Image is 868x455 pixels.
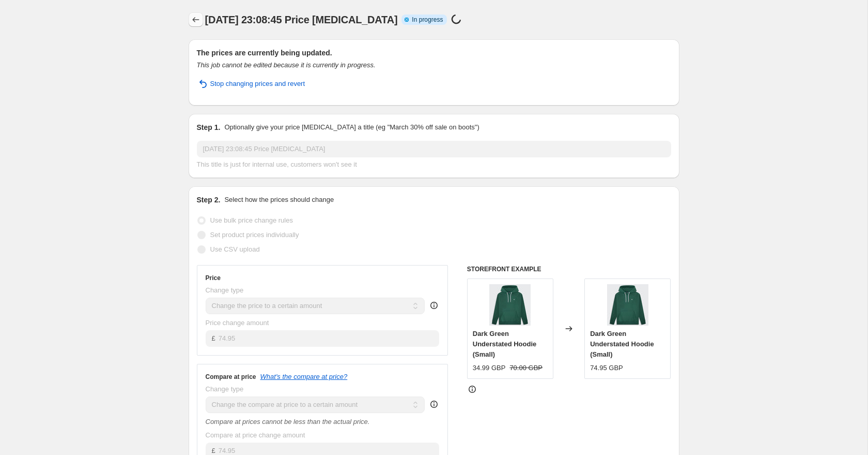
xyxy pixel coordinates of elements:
[189,12,203,27] button: Price change jobs
[210,216,293,224] span: Use bulk price change rules
[212,447,215,454] span: £
[509,363,542,373] strike: 70.00 GBP
[467,265,671,273] h6: STOREFRONT EXAMPLE
[206,274,221,282] h3: Price
[197,141,671,157] input: 30% off holiday sale
[224,122,479,133] p: Optionally give your price [MEDICAL_DATA] a title (eg "March 30% off sale on boots")
[206,319,269,327] span: Price change amount
[429,300,439,311] div: help
[206,286,244,294] span: Change type
[212,334,215,342] span: £
[205,14,398,25] span: [DATE] 23:08:45 Price [MEDICAL_DATA]
[206,418,370,425] i: Compare at prices cannot be less than the actual price.
[224,195,334,205] p: Select how the prices should change
[590,330,654,358] span: Dark Green Understated Hoodie (Small)
[412,16,443,24] span: In progress
[197,160,357,168] span: This title is just for internal use, customers won't see it
[206,385,244,393] span: Change type
[473,363,506,373] div: 34.99 GBP
[590,363,623,373] div: 74.95 GBP
[473,330,537,358] span: Dark Green Understated Hoodie (Small)
[210,231,299,239] span: Set product prices individually
[210,79,305,89] span: Stop changing prices and revert
[191,76,312,92] button: Stop changing prices and revert
[607,284,648,326] img: JXZ7AYNGNG_1_80x.jpg
[197,122,221,133] h2: Step 1.
[219,330,439,347] input: 80.00
[197,48,671,58] h2: The prices are currently being updated.
[429,399,439,409] div: help
[489,284,531,326] img: JXZ7AYNGNG_1_80x.jpg
[260,373,348,380] button: What's the compare at price?
[197,61,376,69] i: This job cannot be edited because it is currently in progress.
[206,431,305,439] span: Compare at price change amount
[206,373,256,381] h3: Compare at price
[210,245,260,253] span: Use CSV upload
[197,195,221,205] h2: Step 2.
